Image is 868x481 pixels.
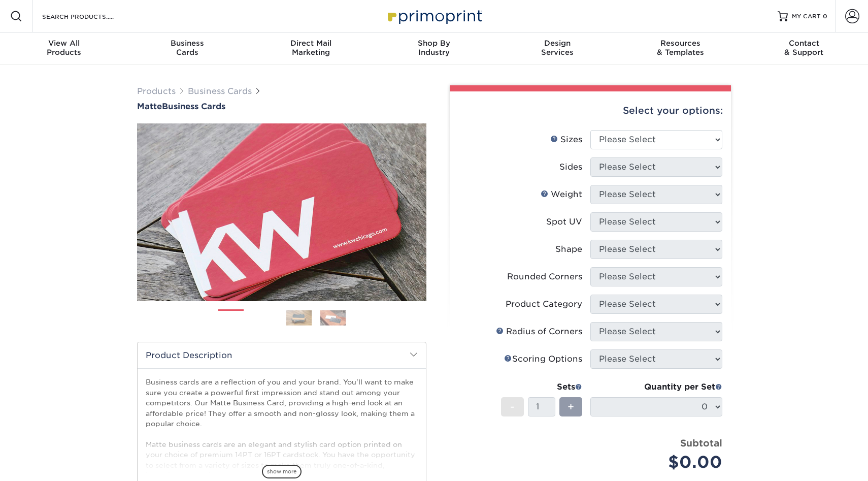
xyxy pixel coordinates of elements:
h2: Product Description [138,342,426,368]
div: $0.00 [598,450,722,474]
a: BusinessCards [126,33,249,65]
div: & Support [742,39,865,57]
div: Industry [373,39,496,57]
a: Shop ByIndustry [373,33,496,65]
a: Contact& Support [742,33,865,65]
a: Business Cards [188,86,252,96]
span: 0 [823,13,827,20]
div: Spot UV [546,216,582,228]
div: Product Category [506,298,582,310]
span: Contact [742,39,865,48]
span: + [567,399,574,414]
strong: Subtotal [680,437,722,448]
span: Shop By [373,39,496,48]
span: MY CART [792,12,821,21]
div: Services [495,39,619,57]
div: & Templates [619,39,742,57]
span: Design [495,39,619,48]
a: MatteBusiness Cards [137,102,426,111]
div: Select your options: [458,91,723,130]
img: Business Cards 04 [320,310,346,326]
div: Cards [126,39,249,57]
div: Quantity per Set [590,381,722,393]
div: Rounded Corners [507,271,582,283]
div: Weight [541,188,582,201]
span: show more [262,465,302,478]
div: Sides [559,161,582,173]
img: Business Cards 02 [252,305,278,331]
img: Business Cards 03 [286,310,312,326]
span: Resources [619,39,742,48]
span: - [510,399,515,414]
div: Sets [501,381,582,393]
div: Sizes [550,134,582,146]
div: Shape [555,243,582,255]
a: View AllProducts [3,33,126,65]
span: View All [3,39,126,48]
span: Matte [137,102,162,111]
div: Marketing [249,39,373,57]
img: Matte 01 [137,68,426,357]
img: Business Cards 01 [218,306,244,331]
a: Products [137,86,176,96]
div: Products [3,39,126,57]
a: DesignServices [495,33,619,65]
a: Resources& Templates [619,33,742,65]
img: Primoprint [383,5,485,27]
input: SEARCH PRODUCTS..... [41,10,140,22]
div: Radius of Corners [496,326,582,338]
span: Direct Mail [249,39,373,48]
h1: Business Cards [137,102,426,111]
a: Direct MailMarketing [249,33,373,65]
span: Business [126,39,249,48]
div: Scoring Options [504,353,582,365]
